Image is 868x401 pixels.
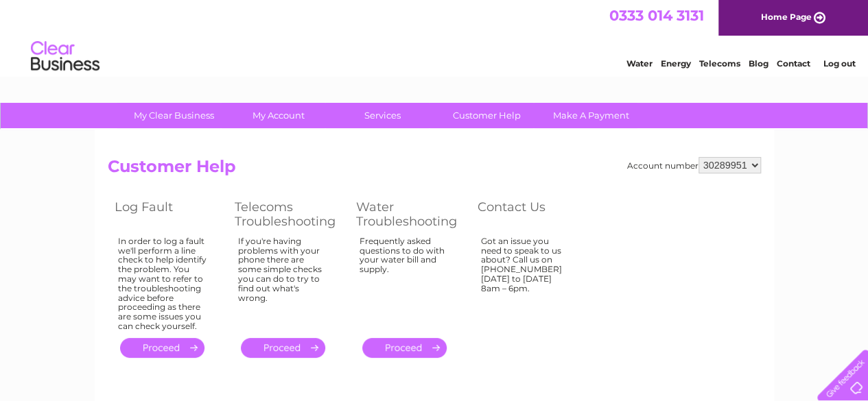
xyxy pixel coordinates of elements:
a: Blog [749,58,769,69]
a: 0333 014 3131 [609,7,704,24]
a: Water [626,58,653,69]
a: . [120,338,204,358]
div: In order to log a fault we'll perform a line check to help identify the problem. You may want to ... [118,236,207,331]
div: If you're having problems with your phone there are some simple checks you can do to try to find ... [238,236,329,326]
a: My Account [222,103,335,128]
h2: Customer Help [108,157,761,183]
a: . [362,338,447,358]
a: Make A Payment [535,103,648,128]
a: Log out [823,58,855,69]
a: . [241,338,325,358]
div: Clear Business is a trading name of Verastar Limited (registered in [GEOGRAPHIC_DATA] No. 3667643... [110,8,759,66]
a: My Clear Business [117,103,231,128]
th: Contact Us [471,196,591,232]
div: Frequently asked questions to do with your water bill and supply. [360,236,450,326]
div: Account number [627,157,761,173]
div: Got an issue you need to speak to us about? Call us on [PHONE_NUMBER] [DATE] to [DATE] 8am – 6pm. [481,236,570,326]
img: logo.png [30,36,100,77]
th: Log Fault [108,196,228,232]
th: Telecoms Troubleshooting [228,196,349,232]
a: Services [326,103,439,128]
th: Water Troubleshooting [349,196,471,232]
a: Customer Help [430,103,543,128]
a: Energy [661,58,691,69]
a: Telecoms [699,58,740,69]
a: Contact [777,58,810,69]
